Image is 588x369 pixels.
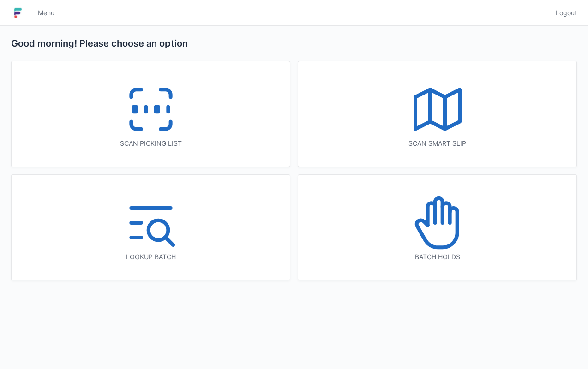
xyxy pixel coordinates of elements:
[11,37,577,50] h2: Good morning! Please choose an option
[298,174,577,280] a: Batch holds
[32,5,60,21] a: Menu
[550,5,577,21] a: Logout
[30,252,271,262] div: Lookup batch
[30,139,271,148] div: Scan picking list
[11,61,290,167] a: Scan picking list
[11,6,25,20] img: logo-small.jpg
[11,174,290,280] a: Lookup batch
[317,252,558,262] div: Batch holds
[556,8,577,18] span: Logout
[298,61,577,167] a: Scan smart slip
[38,8,54,18] span: Menu
[317,139,558,148] div: Scan smart slip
